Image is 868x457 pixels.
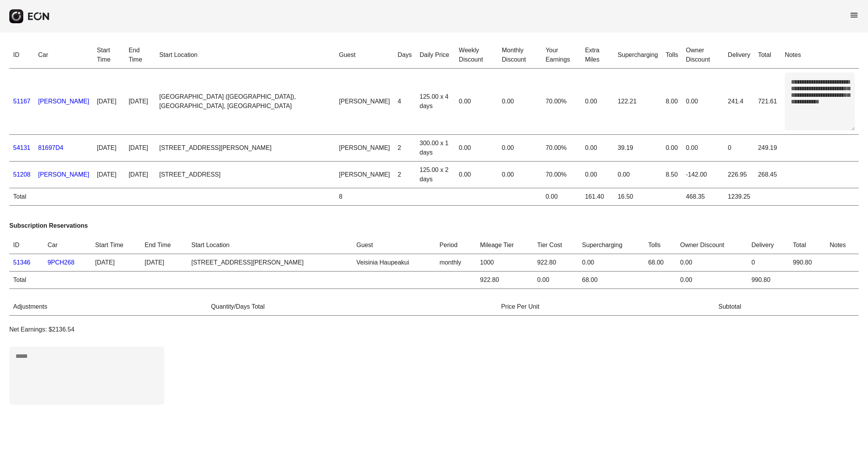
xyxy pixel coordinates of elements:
[141,237,187,254] th: End Time
[420,139,451,157] div: 300.00 x 1 days
[682,161,724,188] td: -142.00
[498,135,542,161] td: 0.00
[581,161,614,188] td: 0.00
[9,188,34,206] td: Total
[455,69,498,135] td: 0.00
[155,42,335,69] th: Start Location
[578,254,644,271] td: 0.00
[188,254,353,271] td: [STREET_ADDRESS][PERSON_NAME]
[715,298,859,316] th: Subtotal
[91,237,141,254] th: Start Time
[455,135,498,161] td: 0.00
[581,135,614,161] td: 0.00
[335,42,394,69] th: Guest
[44,237,91,254] th: Car
[533,271,578,289] td: 0.00
[9,42,34,69] th: ID
[353,254,436,271] td: Veisinia Haupeakui
[141,254,187,271] td: [DATE]
[676,254,747,271] td: 0.00
[9,237,44,254] th: ID
[781,42,859,69] th: Notes
[420,165,451,184] div: 125.00 x 2 days
[48,259,74,266] a: 9PCH268
[614,42,662,69] th: Supercharging
[335,69,394,135] td: [PERSON_NAME]
[754,42,781,69] th: Total
[188,237,353,254] th: Start Location
[754,135,781,161] td: 249.19
[724,69,754,135] td: 241.4
[542,161,581,188] td: 70.00%
[724,161,754,188] td: 226.95
[533,237,578,254] th: Tier Cost
[125,69,155,135] td: [DATE]
[335,135,394,161] td: [PERSON_NAME]
[614,69,662,135] td: 122.21
[436,254,476,271] td: monthly
[335,161,394,188] td: [PERSON_NAME]
[38,144,64,151] a: 81697D4
[498,161,542,188] td: 0.00
[91,254,141,271] td: [DATE]
[93,161,125,188] td: [DATE]
[9,325,859,334] p: Net Earnings: $2136.54
[125,135,155,161] td: [DATE]
[682,69,724,135] td: 0.00
[498,69,542,135] td: 0.00
[614,188,662,206] td: 16.50
[476,237,533,254] th: Mileage Tier
[533,254,578,271] td: 922.80
[9,298,207,316] th: Adjustments
[826,237,859,254] th: Notes
[542,42,581,69] th: Your Earnings
[394,42,415,69] th: Days
[9,221,859,230] h3: Subscription Reservations
[662,42,682,69] th: Tolls
[394,135,415,161] td: 2
[155,135,335,161] td: [STREET_ADDRESS][PERSON_NAME]
[436,237,476,254] th: Period
[662,161,682,188] td: 8.50
[394,69,415,135] td: 4
[644,254,677,271] td: 68.00
[34,42,93,69] th: Car
[724,135,754,161] td: 0
[125,161,155,188] td: [DATE]
[747,254,789,271] td: 0
[542,135,581,161] td: 70.00%
[542,188,581,206] td: 0.00
[38,98,90,105] a: [PERSON_NAME]
[207,298,498,316] th: Quantity/Days Total
[497,298,715,316] th: Price Per Unit
[644,237,677,254] th: Tolls
[455,161,498,188] td: 0.00
[662,69,682,135] td: 8.00
[682,42,724,69] th: Owner Discount
[754,69,781,135] td: 721.61
[747,271,789,289] td: 990.80
[155,161,335,188] td: [STREET_ADDRESS]
[789,254,826,271] td: 990.80
[93,69,125,135] td: [DATE]
[578,237,644,254] th: Supercharging
[498,42,542,69] th: Monthly Discount
[13,259,31,266] a: 51346
[676,271,747,289] td: 0.00
[724,42,754,69] th: Delivery
[682,188,724,206] td: 468.35
[682,135,724,161] td: 0.00
[581,69,614,135] td: 0.00
[416,42,455,69] th: Daily Price
[125,42,155,69] th: End Time
[542,69,581,135] td: 70.00%
[754,161,781,188] td: 268.45
[614,135,662,161] td: 39.19
[353,237,436,254] th: Guest
[38,171,90,178] a: [PERSON_NAME]
[9,271,44,289] td: Total
[13,98,31,105] a: 51167
[849,10,859,20] span: menu
[13,171,31,178] a: 51208
[476,254,533,271] td: 1000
